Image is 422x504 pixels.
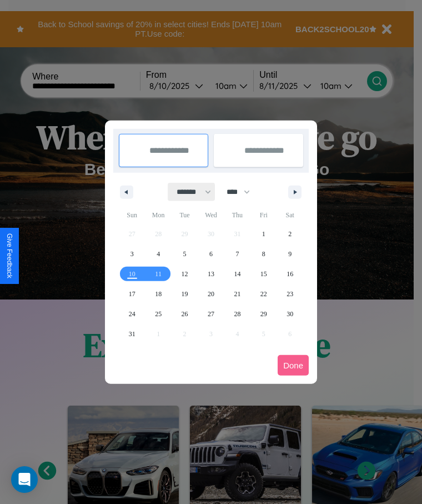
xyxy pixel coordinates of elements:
[6,233,13,278] div: Give Feedback
[260,284,267,304] span: 22
[182,304,188,324] span: 26
[224,284,250,304] button: 21
[198,206,224,224] span: Wed
[145,284,171,304] button: 18
[172,244,198,264] button: 5
[183,244,187,264] span: 5
[277,206,303,224] span: Sat
[277,264,303,284] button: 16
[11,466,38,493] div: Open Intercom Messenger
[145,206,171,224] span: Mon
[198,264,224,284] button: 13
[119,206,145,224] span: Sun
[172,206,198,224] span: Tue
[145,304,171,324] button: 25
[119,284,145,304] button: 17
[198,244,224,264] button: 6
[224,206,250,224] span: Thu
[182,264,188,284] span: 12
[155,264,162,284] span: 11
[250,264,277,284] button: 15
[172,264,198,284] button: 12
[288,244,292,264] span: 9
[277,304,303,324] button: 30
[155,284,162,304] span: 18
[262,224,265,244] span: 1
[288,224,292,244] span: 2
[287,284,293,304] span: 23
[262,244,265,264] span: 8
[250,284,277,304] button: 22
[182,284,188,304] span: 19
[250,304,277,324] button: 29
[287,304,293,324] span: 30
[129,284,135,304] span: 17
[119,324,145,344] button: 31
[198,304,224,324] button: 27
[119,264,145,284] button: 10
[145,264,171,284] button: 11
[234,304,240,324] span: 28
[129,264,135,284] span: 10
[235,244,239,264] span: 7
[172,284,198,304] button: 19
[250,224,277,244] button: 1
[260,264,267,284] span: 15
[287,264,293,284] span: 16
[277,284,303,304] button: 23
[209,244,213,264] span: 6
[260,304,267,324] span: 29
[119,244,145,264] button: 3
[130,244,134,264] span: 3
[234,264,240,284] span: 14
[129,304,135,324] span: 24
[277,244,303,264] button: 9
[224,264,250,284] button: 14
[234,284,240,304] span: 21
[277,224,303,244] button: 2
[250,206,277,224] span: Fri
[208,304,214,324] span: 27
[224,304,250,324] button: 28
[157,244,160,264] span: 4
[250,244,277,264] button: 8
[208,264,214,284] span: 13
[224,244,250,264] button: 7
[129,324,135,344] span: 31
[198,284,224,304] button: 20
[172,304,198,324] button: 26
[278,355,309,376] button: Done
[155,304,162,324] span: 25
[145,244,171,264] button: 4
[208,284,214,304] span: 20
[119,304,145,324] button: 24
